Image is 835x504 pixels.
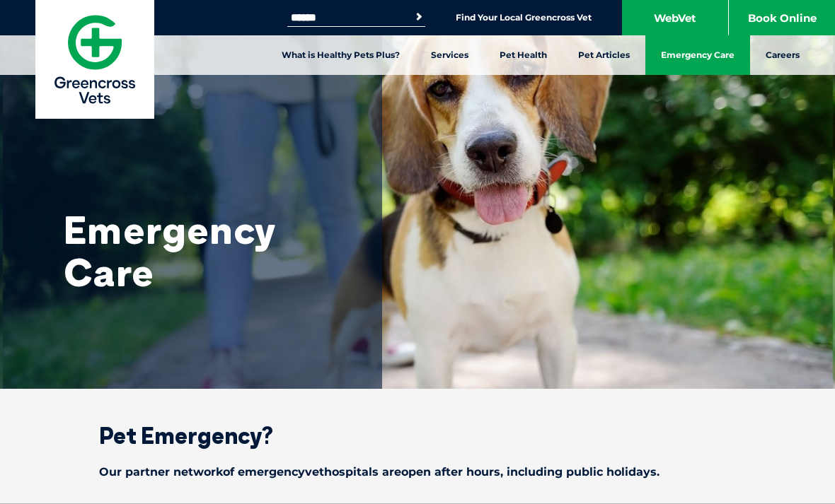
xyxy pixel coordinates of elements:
[401,465,660,479] span: open after hours, including public holidays.
[266,35,415,75] a: What is Healthy Pets Plus?
[415,35,484,75] a: Services
[223,465,305,479] span: of emergency
[456,12,592,23] a: Find Your Local Greencross Vet
[324,465,379,479] span: hospitals
[50,424,785,447] h2: Pet Emergency?
[563,35,645,75] a: Pet Articles
[64,209,347,293] h1: Emergency Care
[750,35,815,75] a: Careers
[99,465,223,479] span: Our partner network
[412,10,426,24] button: Search
[382,465,401,479] span: are
[645,35,750,75] a: Emergency Care
[484,35,563,75] a: Pet Health
[305,465,324,479] span: vet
